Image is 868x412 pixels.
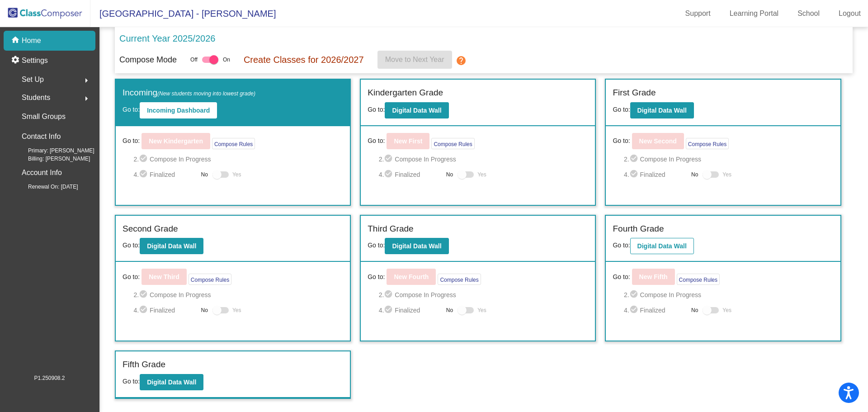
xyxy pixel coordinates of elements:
span: Yes [477,305,486,316]
span: No [691,170,698,179]
b: Digital Data Wall [392,107,441,114]
mat-icon: check_circle [629,305,640,316]
span: On [223,56,230,64]
mat-icon: check_circle [384,305,395,316]
b: Digital Data Wall [147,242,196,250]
span: Yes [722,169,731,180]
p: Home [22,35,41,46]
label: First Grade [613,86,656,99]
span: Renewal On: [DATE] [14,183,78,191]
button: New Fifth [632,269,675,285]
a: Support [678,6,718,21]
span: 4. Finalized [379,169,442,180]
mat-icon: home [11,35,22,46]
span: Yes [232,305,241,316]
span: 2. Compose In Progress [624,289,834,300]
button: Compose Rules [438,274,481,285]
mat-icon: check_circle [139,169,150,180]
b: New Second [639,137,677,145]
span: Go to: [613,242,630,249]
span: Billing: [PERSON_NAME] [14,155,90,163]
span: Go to: [613,136,630,146]
b: Digital Data Wall [392,242,441,250]
p: Small Groups [22,110,66,123]
button: Move to Next Year [377,51,452,69]
span: Go to: [123,378,140,385]
span: Students [22,91,50,104]
mat-icon: check_circle [139,289,150,300]
button: Digital Data Wall [385,102,448,118]
span: 4. Finalized [133,305,196,316]
span: 4. Finalized [133,169,196,180]
mat-icon: arrow_right [81,75,92,86]
span: Primary: [PERSON_NAME] [14,147,94,155]
b: Digital Data Wall [637,107,687,114]
span: 2. Compose In Progress [379,289,589,300]
button: Digital Data Wall [630,102,694,118]
span: Go to: [368,106,385,113]
button: New Second [632,133,684,149]
span: Go to: [123,136,140,146]
span: Go to: [123,272,140,282]
p: Create Classes for 2026/2027 [244,53,364,66]
span: 2. Compose In Progress [133,289,343,300]
span: Go to: [613,106,630,113]
mat-icon: check_circle [384,154,395,165]
button: Compose Rules [431,138,474,149]
span: Go to: [123,106,140,113]
span: Go to: [613,272,630,282]
mat-icon: check_circle [384,289,395,300]
button: Incoming Dashboard [140,102,217,118]
button: Digital Data Wall [140,238,203,254]
button: New Kindergarten [142,133,210,149]
mat-icon: check_circle [139,305,150,316]
b: New Fourth [394,273,429,280]
mat-icon: check_circle [629,289,640,300]
span: [GEOGRAPHIC_DATA] - [PERSON_NAME] [90,6,276,21]
span: Yes [722,305,731,316]
span: No [446,170,453,179]
label: Fifth Grade [123,358,165,371]
button: Compose Rules [212,138,255,149]
mat-icon: check_circle [384,169,395,180]
mat-icon: arrow_right [81,93,92,104]
mat-icon: check_circle [629,154,640,165]
button: New First [387,133,429,149]
p: Current Year 2025/2026 [119,32,215,45]
button: Digital Data Wall [385,238,448,254]
span: Go to: [368,272,385,282]
b: New First [394,137,422,145]
button: Compose Rules [677,274,720,285]
p: Settings [22,55,48,66]
span: Set Up [22,73,44,86]
mat-icon: check_circle [139,154,150,165]
label: Third Grade [368,223,413,236]
span: Move to Next Year [385,56,444,63]
span: Go to: [368,136,385,146]
b: Digital Data Wall [637,242,687,250]
span: Yes [232,169,241,180]
button: Digital Data Wall [630,238,694,254]
b: Digital Data Wall [147,379,196,386]
label: Incoming [123,86,255,99]
span: 2. Compose In Progress [379,154,589,165]
button: New Fourth [387,269,436,285]
button: Digital Data Wall [140,374,203,390]
p: Account Info [22,166,62,179]
span: Off [190,56,198,64]
span: 2. Compose In Progress [133,154,343,165]
button: New Third [142,269,187,285]
span: No [691,306,698,314]
b: Incoming Dashboard [147,107,210,114]
b: New Third [149,273,179,280]
span: Go to: [368,242,385,249]
span: 2. Compose In Progress [624,154,834,165]
button: Compose Rules [686,138,729,149]
span: 4. Finalized [379,305,442,316]
span: 4. Finalized [624,305,687,316]
p: Compose Mode [119,54,177,66]
b: New Fifth [639,273,668,280]
span: 4. Finalized [624,169,687,180]
span: Go to: [123,242,140,249]
span: No [446,306,453,314]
